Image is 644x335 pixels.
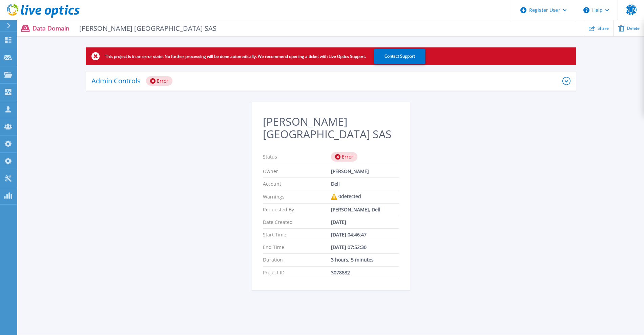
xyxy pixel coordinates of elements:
p: Date Created [263,219,331,225]
h2: [PERSON_NAME] [GEOGRAPHIC_DATA] SAS [263,116,399,141]
p: Owner [263,169,331,174]
p: Admin Controls [91,78,141,84]
div: 0 detected [331,194,399,200]
div: Error [146,76,172,86]
div: Dell [331,181,399,187]
div: 3 hours, 5 minutes [331,257,399,263]
div: [DATE] 04:46:47 [331,232,399,237]
p: Requested By [263,207,331,212]
p: This project is in an error state. No further processing will be done automatically. We recommend... [105,54,366,59]
p: Project ID [263,270,331,275]
p: Account [263,181,331,187]
p: Duration [263,257,331,263]
div: Error [331,152,357,162]
span: Share [598,26,609,30]
span: [PERSON_NAME] [GEOGRAPHIC_DATA] SAS [75,24,217,32]
div: [PERSON_NAME] [331,169,399,174]
p: Status [263,152,331,162]
div: [PERSON_NAME], Dell [331,207,399,212]
div: [DATE] [331,219,399,225]
p: Data Domain [33,24,217,32]
p: Warnings [263,194,331,200]
div: [DATE] 07:52:30 [331,245,399,250]
button: Contact Support [374,49,425,64]
p: Start Time [263,232,331,237]
div: 3078882 [331,270,399,275]
p: End Time [263,245,331,250]
span: Delete [627,26,640,30]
